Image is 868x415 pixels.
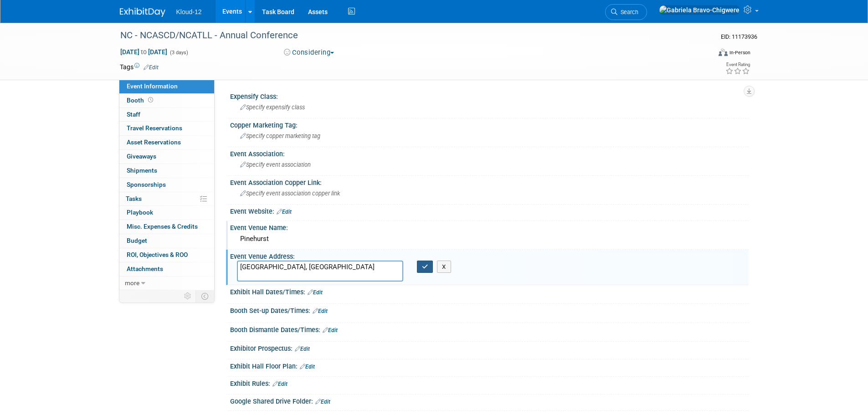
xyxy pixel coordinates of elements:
[127,82,178,90] span: Event Information
[127,97,155,104] span: Booth
[127,111,140,118] span: Staff
[127,237,147,244] span: Budget
[230,304,749,316] div: Booth Set-up Dates/Times:
[230,147,749,159] div: Event Association:
[119,277,214,290] a: more
[119,80,214,93] a: Event Information
[240,133,320,139] span: Specify copper marketing tag
[230,395,749,406] div: Google Shared Drive Folder:
[119,248,214,262] a: ROI, Objectives & ROO
[146,97,155,103] span: Booth not reserved yet
[240,190,340,197] span: Specify event association copper link
[176,8,202,15] span: Kloud-12
[719,49,728,56] img: Format-Inperson.png
[230,285,749,297] div: Exhibit Hall Dates/Times:
[127,223,198,230] span: Misc. Expenses & Credits
[313,308,328,314] a: Edit
[300,364,315,370] a: Edit
[180,290,196,302] td: Personalize Event Tab Strip
[195,290,214,302] td: Toggle Event Tabs
[119,164,214,178] a: Shipments
[725,62,750,67] div: Event Rating
[119,94,214,108] a: Booth
[119,178,214,192] a: Sponsorships
[127,153,156,160] span: Giveaways
[120,8,165,17] img: ExhibitDay
[139,48,148,56] span: to
[295,346,310,352] a: Edit
[117,27,697,44] div: NC - NCASCD/NCATLL - Annual Conference
[657,47,751,61] div: Event Format
[237,232,742,246] div: Pinehurst
[315,399,330,405] a: Edit
[119,150,214,164] a: Giveaways
[127,181,166,188] span: Sponsorships
[230,176,749,187] div: Event Association Copper Link:
[230,323,749,335] div: Booth Dismantle Dates/Times:
[230,205,749,216] div: Event Website:
[127,167,157,174] span: Shipments
[659,5,740,15] img: Gabriela Bravo-Chigwere
[230,250,749,261] div: Event Venue Address:
[126,195,142,202] span: Tasks
[308,289,323,296] a: Edit
[127,209,153,216] span: Playbook
[281,48,338,57] button: Considering
[120,62,159,72] td: Tags
[119,206,214,220] a: Playbook
[127,265,163,272] span: Attachments
[119,192,214,206] a: Tasks
[272,381,288,387] a: Edit
[125,279,139,287] span: more
[230,377,749,389] div: Exhibit Rules:
[119,220,214,234] a: Misc. Expenses & Credits
[119,136,214,149] a: Asset Reservations
[119,108,214,122] a: Staff
[230,359,749,371] div: Exhibit Hall Floor Plan:
[144,64,159,71] a: Edit
[127,124,182,132] span: Travel Reservations
[127,251,188,258] span: ROI, Objectives & ROO
[437,261,451,273] button: X
[729,49,750,56] div: In-Person
[230,118,749,130] div: Copper Marketing Tag:
[323,327,338,333] a: Edit
[617,9,638,15] span: Search
[230,342,749,354] div: Exhibitor Prospectus:
[119,234,214,248] a: Budget
[240,104,305,111] span: Specify expensify class
[169,50,188,56] span: (3 days)
[127,138,181,146] span: Asset Reservations
[277,209,292,215] a: Edit
[119,262,214,276] a: Attachments
[119,122,214,135] a: Travel Reservations
[120,48,168,56] span: [DATE] [DATE]
[721,33,757,40] span: Event ID: 11173936
[240,161,311,168] span: Specify event association
[605,4,647,20] a: Search
[230,90,749,101] div: Expensify Class:
[230,221,749,232] div: Event Venue Name:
